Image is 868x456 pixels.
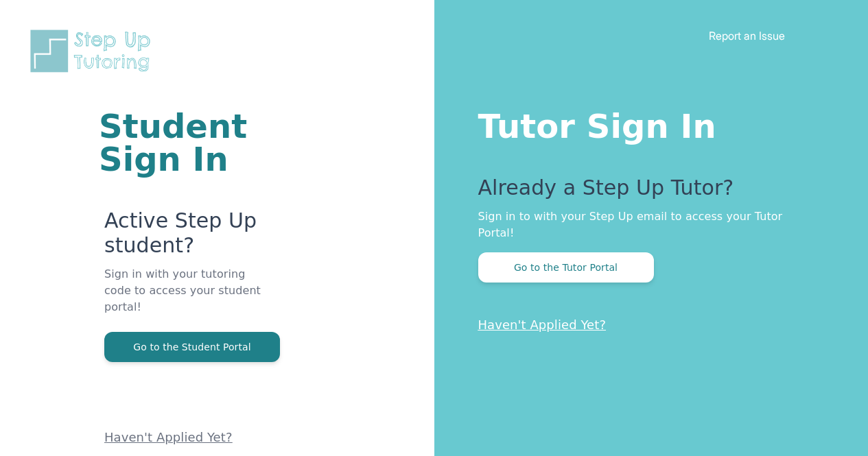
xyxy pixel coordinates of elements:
button: Go to the Student Portal [104,332,280,362]
p: Already a Step Up Tutor? [478,176,814,208]
a: Haven't Applied Yet? [478,317,607,332]
a: Haven't Applied Yet? [104,430,233,444]
a: Go to the Tutor Portal [478,261,654,274]
p: Sign in with your tutoring code to access your student portal! [104,266,270,332]
h1: Tutor Sign In [478,104,814,143]
a: Go to the Student Portal [104,340,280,353]
a: Report an Issue [709,29,785,43]
h1: Student Sign In [99,110,270,176]
img: Step Up Tutoring horizontal logo [27,27,159,75]
p: Active Step Up student? [104,208,270,266]
button: Go to the Tutor Portal [478,252,654,283]
p: Sign in to with your Step Up email to access your Tutor Portal! [478,208,814,241]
